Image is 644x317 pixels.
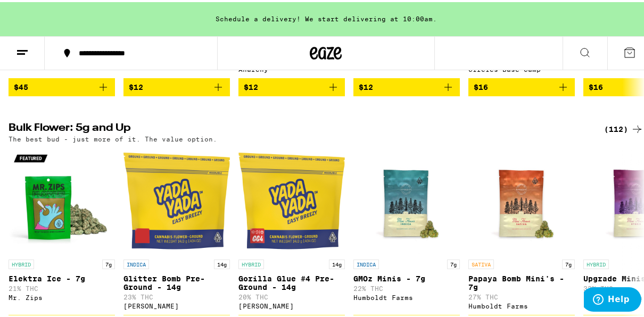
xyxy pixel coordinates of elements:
[468,272,575,289] p: Papaya Bomb Mini's - 7g
[468,291,575,298] p: 27% THC
[353,146,460,313] a: Open page for GMOz Minis - 7g from Humboldt Farms
[589,81,603,89] span: $16
[9,257,34,267] p: HYBRID
[9,292,115,299] div: Mr. Zips
[102,257,115,267] p: 7g
[353,76,460,94] button: Add to bag
[353,292,460,299] div: Humboldt Farms
[468,146,575,313] a: Open page for Papaya Bomb Mini's - 7g from Humboldt Farms
[583,257,609,267] p: HYBRID
[474,81,488,89] span: $16
[9,134,217,140] p: The best bud - just more of it. The value option.
[562,257,575,267] p: 7g
[238,291,345,298] p: 20% THC
[238,146,345,313] a: Open page for Gorilla Glue #4 Pre-Ground - 14g from Yada Yada
[359,81,373,89] span: $12
[129,81,143,89] span: $12
[123,301,230,307] div: [PERSON_NAME]
[9,283,115,290] p: 21% THC
[468,257,494,267] p: SATIVA
[9,121,591,134] h2: Bulk Flower: 5g and Up
[353,146,460,252] img: Humboldt Farms - GMOz Minis - 7g
[238,301,345,307] div: [PERSON_NAME]
[468,301,575,307] div: Humboldt Farms
[468,76,575,94] button: Add to bag
[244,81,258,89] span: $12
[123,76,230,94] button: Add to bag
[9,146,115,313] a: Open page for Elektra Ice - 7g from Mr. Zips
[238,257,264,267] p: HYBRID
[468,146,575,252] img: Humboldt Farms - Papaya Bomb Mini's - 7g
[9,272,115,281] p: Elektra Ice - 7g
[604,121,643,134] a: (112)
[584,285,641,312] iframe: Opens a widget where you can find more information
[329,257,345,267] p: 14g
[123,272,230,289] p: Glitter Bomb Pre-Ground - 14g
[123,146,230,313] a: Open page for Glitter Bomb Pre-Ground - 14g from Yada Yada
[353,283,460,290] p: 22% THC
[123,257,149,267] p: INDICA
[9,76,115,94] button: Add to bag
[238,76,345,94] button: Add to bag
[123,291,230,298] p: 23% THC
[353,257,379,267] p: INDICA
[214,257,230,267] p: 14g
[238,272,345,289] p: Gorilla Glue #4 Pre-Ground - 14g
[447,257,460,267] p: 7g
[14,81,28,89] span: $45
[238,146,345,252] img: Yada Yada - Gorilla Glue #4 Pre-Ground - 14g
[9,146,115,252] img: Mr. Zips - Elektra Ice - 7g
[123,146,230,252] img: Yada Yada - Glitter Bomb Pre-Ground - 14g
[353,272,460,281] p: GMOz Minis - 7g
